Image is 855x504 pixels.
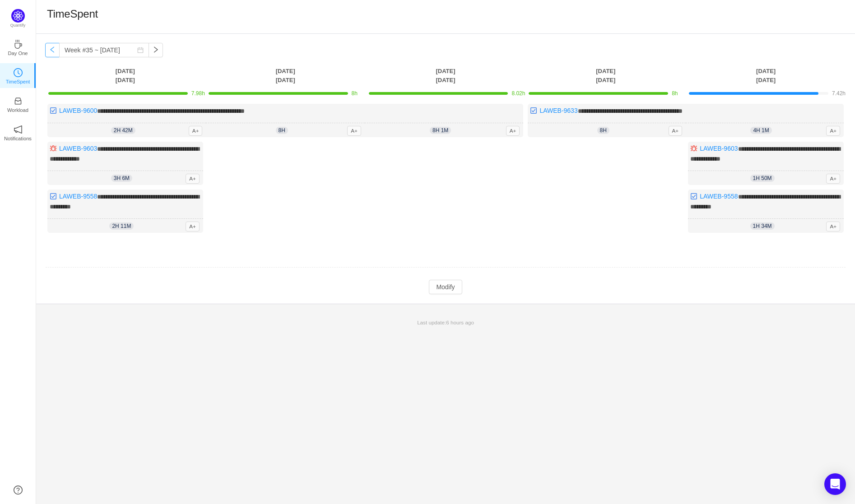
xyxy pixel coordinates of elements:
span: 8h 1m [430,127,451,134]
span: A+ [826,174,840,184]
h1: TimeSpent [47,7,98,21]
span: A+ [189,126,203,136]
img: 10318 [530,107,537,114]
p: Workload [7,106,28,114]
span: 2h 11m [109,222,134,230]
span: 1h 34m [750,222,775,230]
span: 8h [352,90,358,97]
span: Last update: [417,319,474,325]
span: 6 hours ago [446,319,474,325]
p: TimeSpent [6,78,30,86]
img: 10318 [50,107,57,114]
a: icon: coffeeDay One [14,42,23,51]
p: Notifications [4,134,32,143]
div: Open Intercom Messenger [824,473,846,495]
span: 8h [276,127,288,134]
i: icon: notification [14,125,23,134]
input: Select a week [59,43,149,57]
a: icon: clock-circleTimeSpent [14,71,23,80]
span: A+ [506,126,520,136]
i: icon: calendar [137,47,144,53]
th: [DATE] [DATE] [205,66,366,85]
span: 7.42h [832,90,846,97]
img: Quantify [11,9,25,23]
span: 7.98h [191,90,205,97]
img: 10303 [690,145,697,152]
span: 8.02h [511,90,525,97]
img: 10318 [50,193,57,200]
p: Quantify [10,23,26,29]
span: 8h [597,127,609,134]
span: A+ [826,126,840,136]
i: icon: coffee [14,40,23,49]
i: icon: clock-circle [14,68,23,77]
a: LAWEB-9600 [59,107,97,114]
a: icon: inboxWorkload [14,99,23,108]
a: LAWEB-9603 [700,145,738,152]
span: A+ [347,126,361,136]
a: LAWEB-9603 [59,145,97,152]
span: A+ [186,222,200,231]
span: 1h 50m [750,175,775,182]
span: A+ [186,174,200,184]
th: [DATE] [DATE] [366,66,526,85]
p: Day One [8,49,28,57]
span: 8h [672,90,678,97]
span: A+ [669,126,683,136]
th: [DATE] [DATE] [686,66,846,85]
span: 2h 42m [111,127,135,134]
i: icon: inbox [14,97,23,106]
span: 4h 1m [750,127,771,134]
a: LAWEB-9558 [700,193,738,200]
th: [DATE] [DATE] [45,66,205,85]
img: 10318 [690,193,697,200]
button: Modify [429,280,462,294]
span: A+ [826,222,840,231]
img: 10303 [50,145,57,152]
button: icon: right [149,43,163,57]
a: LAWEB-9558 [59,193,97,200]
a: icon: notificationNotifications [14,128,23,137]
a: icon: question-circle [14,486,23,495]
th: [DATE] [DATE] [525,66,686,85]
a: LAWEB-9633 [539,107,577,114]
span: 3h 6m [111,175,132,182]
button: icon: left [45,43,60,57]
